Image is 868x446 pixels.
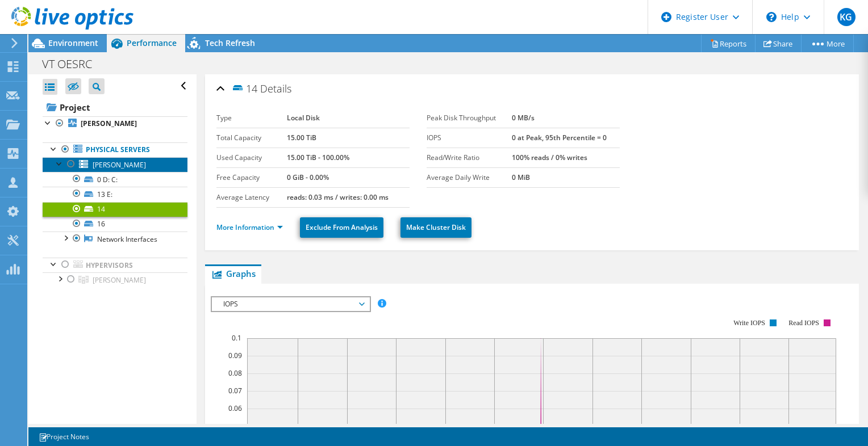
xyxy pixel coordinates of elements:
[512,133,607,142] b: 0 at Peak, 95th Percentile = 0
[43,142,187,157] a: Physical Servers
[287,153,349,162] b: 15.00 TiB - 100.00%
[228,403,242,413] text: 0.06
[216,192,287,203] label: Average Latency
[755,35,802,52] a: Share
[231,82,257,95] span: 14
[427,172,512,183] label: Average Daily Write
[837,8,856,26] span: KG
[228,386,242,395] text: 0.07
[43,157,187,172] a: [PERSON_NAME]
[287,192,389,202] b: reads: 0.03 ms / writes: 0.00 ms
[801,35,854,52] a: More
[43,116,187,131] a: [PERSON_NAME]
[218,297,364,311] span: IOPS
[228,351,242,360] text: 0.09
[228,368,242,378] text: 0.08
[211,268,256,279] span: Graphs
[81,119,137,128] b: [PERSON_NAME]
[43,172,187,187] a: 0 D: C:
[260,82,291,95] span: Details
[93,160,146,170] span: [PERSON_NAME]
[48,37,98,48] span: Environment
[228,422,242,431] text: 0.05
[127,37,177,48] span: Performance
[427,112,512,124] label: Peak Disk Throughput
[43,232,187,246] a: Network Interfaces
[216,172,287,183] label: Free Capacity
[512,153,587,162] b: 100% reads / 0% writes
[43,187,187,201] a: 13 E:
[766,12,777,22] svg: \n
[400,217,471,238] a: Make Cluster Disk
[512,113,535,123] b: 0 MB/s
[43,258,187,272] a: Hypervisors
[701,35,756,52] a: Reports
[216,152,287,163] label: Used Capacity
[788,319,819,327] text: Read IOPS
[512,172,530,182] b: 0 MiB
[427,152,512,163] label: Read/Write Ratio
[733,319,765,327] text: Write IOPS
[37,58,110,70] h1: VT OESRC
[43,272,187,287] a: Gaston
[93,275,146,285] span: [PERSON_NAME]
[216,112,287,124] label: Type
[205,37,255,48] span: Tech Refresh
[43,202,187,217] a: 14
[287,172,329,182] b: 0 GiB - 0.00%
[216,222,283,232] a: More Information
[216,132,287,144] label: Total Capacity
[43,98,187,116] a: Project
[300,217,383,238] a: Exclude From Analysis
[31,430,97,444] a: Project Notes
[232,333,241,343] text: 0.1
[43,217,187,232] a: 16
[287,133,316,142] b: 15.00 TiB
[427,132,512,144] label: IOPS
[287,113,320,123] b: Local Disk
